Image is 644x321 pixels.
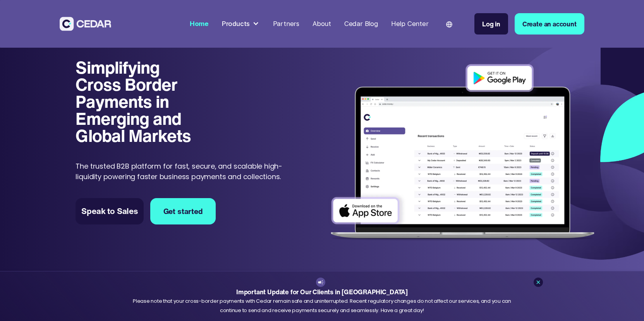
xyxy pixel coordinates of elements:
a: About [309,15,334,33]
div: Partners [273,19,300,29]
img: Dashboard of transactions [325,59,600,247]
a: Partners [270,15,302,33]
a: Home [186,15,212,33]
div: Help Center [391,19,429,29]
a: Get started [150,198,216,224]
img: world icon [446,21,452,28]
a: Help Center [388,15,432,33]
div: About [313,19,331,29]
h1: Simplifying Cross Border Payments in Emerging and Global Markets [76,59,205,144]
a: Create an account [515,13,584,35]
div: Products [218,16,263,32]
div: Products [222,19,250,29]
div: Log in [482,19,500,29]
div: Home [190,19,209,29]
p: The trusted B2B platform for fast, secure, and scalable high-liquidity powering faster business p... [76,161,292,182]
a: Log in [474,13,508,35]
a: Speak to Sales [76,198,143,224]
div: Cedar Blog [344,19,378,29]
a: Cedar Blog [341,15,381,33]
